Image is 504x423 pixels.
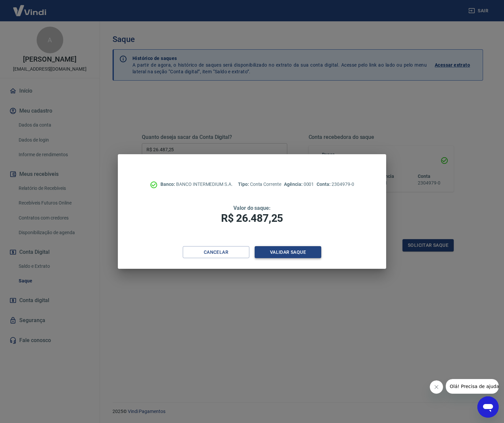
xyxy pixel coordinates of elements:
[430,380,443,394] iframe: Close message
[238,182,250,187] span: Tipo:
[284,182,304,187] span: Agência:
[183,246,249,258] button: Cancelar
[233,205,271,211] span: Valor do saque:
[4,5,56,10] span: Olá! Precisa de ajuda?
[160,181,233,188] p: BANCO INTERMEDIUM S.A.
[446,379,499,394] iframe: Message from company
[317,182,332,187] span: Conta:
[477,396,499,418] iframe: Button to launch messaging window
[160,182,176,187] span: Banco:
[221,212,283,224] span: R$ 26.487,25
[284,181,314,188] p: 0001
[255,246,321,258] button: Validar saque
[317,181,354,188] p: 2304979-0
[238,181,281,188] p: Conta Corrente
